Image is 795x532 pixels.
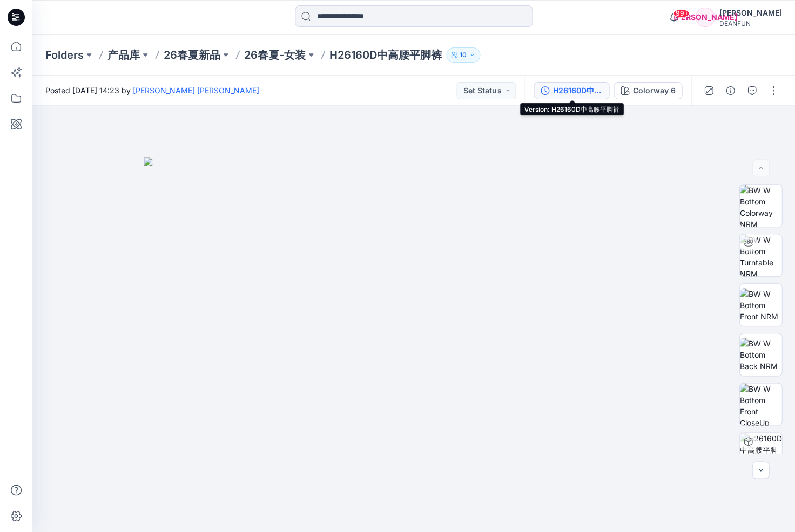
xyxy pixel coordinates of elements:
div: [PERSON_NAME] [719,6,781,19]
button: 10 [446,47,480,63]
a: 产品库 [107,47,140,63]
img: BW W Bottom Front NRM [739,288,781,322]
img: H26160D中高腰平脚裤 Colorway 6 [739,433,781,475]
p: 10 [460,49,467,61]
a: 26春夏新品 [164,47,220,63]
button: Details [722,82,739,99]
img: BW W Bottom Front CloseUp NRM [739,383,781,425]
button: Colorway 6 [614,82,682,99]
div: Colorway 6 [632,85,675,97]
span: 99+ [673,9,689,18]
div: H26160D中高腰平脚裤 [553,85,602,97]
div: [PERSON_NAME] [695,8,715,27]
img: BW W Bottom Turntable NRM [739,234,781,276]
img: BW W Bottom Back NRM [739,338,781,372]
button: H26160D中高腰平脚裤 [534,82,609,99]
a: 26春夏-女装 [244,47,306,63]
a: [PERSON_NAME] [PERSON_NAME] [133,86,259,95]
img: BW W Bottom Colorway NRM [739,185,781,227]
a: Folders [45,47,84,63]
div: DEANFUN [719,19,781,28]
p: H26160D中高腰平脚裤 [329,47,442,63]
span: Posted [DATE] 14:23 by [45,85,259,96]
img: eyJhbGciOiJIUzI1NiIsImtpZCI6IjAiLCJzbHQiOiJzZXMiLCJ0eXAiOiJKV1QifQ.eyJkYXRhIjp7InR5cGUiOiJzdG9yYW... [144,157,684,532]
